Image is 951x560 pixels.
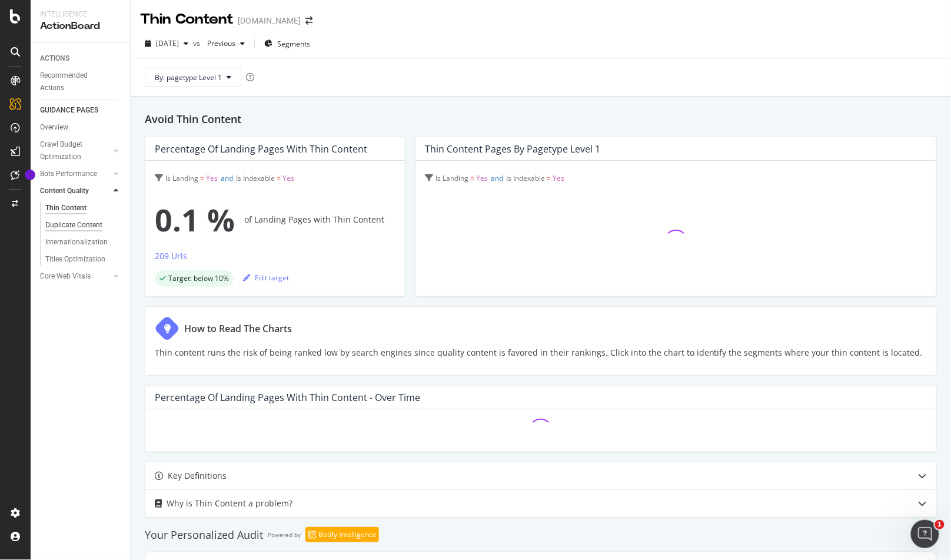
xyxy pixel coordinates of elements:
[165,173,198,183] span: Is Landing
[193,38,202,48] span: vs
[155,196,235,243] span: 0.1 %
[155,143,367,155] div: Percentage of Landing Pages with Thin Content
[155,249,187,268] button: 209 Urls
[491,173,503,183] span: and
[140,9,233,29] div: Thin Content
[40,138,110,163] a: Crawl Budget Optimization
[243,268,289,287] button: Edit target
[206,173,218,183] span: Yes
[40,9,121,19] div: Intelligence
[145,528,263,542] div: Your Personalized Audit
[155,72,222,82] span: By: pagetype Level 1
[155,250,187,262] div: 209 Urls
[40,104,122,117] a: GUIDANCE PAGES
[40,69,122,94] a: Recommended Actions
[221,173,233,183] span: and
[140,34,193,53] button: [DATE]
[470,173,474,183] span: =
[45,253,105,266] div: Titles Optimization
[45,236,108,248] div: Internationalization
[40,121,68,134] div: Overview
[40,69,111,94] div: Recommended Actions
[155,196,395,243] div: of Landing Pages with Thin Content
[40,168,97,180] div: Bots Performance
[435,173,468,183] span: Is Landing
[202,38,235,48] span: Previous
[282,173,294,183] span: Yes
[40,185,89,197] div: Content Quality
[476,173,488,183] span: Yes
[553,173,564,183] span: Yes
[45,202,122,214] a: Thin Content
[318,529,377,540] div: Botify Intelligence
[40,185,110,197] a: Content Quality
[168,469,227,483] div: Key Definitions
[156,38,179,48] span: 2025 Aug. 8th
[277,39,310,49] span: Segments
[277,173,281,183] span: =
[168,275,229,282] span: Target: below 10%
[40,270,110,283] a: Core Web Vitals
[243,273,289,283] div: Edit target
[45,202,87,214] div: Thin Content
[40,121,122,134] a: Overview
[236,173,275,183] span: Is Indexable
[155,346,923,360] p: Thin content runs the risk of being ranked low by search engines since quality content is favored...
[935,520,945,529] span: 1
[155,392,420,403] div: Percentage of Landing Pages with Thin Content - Over Time
[155,270,234,287] div: success label
[184,322,292,336] div: How to Read The Charts
[202,34,250,53] button: Previous
[40,270,91,283] div: Core Web Vitals
[40,19,121,33] div: ActionBoard
[911,520,939,548] iframe: Intercom live chat
[506,173,545,183] span: Is Indexable
[238,15,301,26] div: [DOMAIN_NAME]
[145,68,241,87] button: By: pagetype Level 1
[45,219,122,231] a: Duplicate Content
[40,104,98,117] div: GUIDANCE PAGES
[40,138,102,163] div: Crawl Budget Optimization
[268,528,301,542] div: Powered by
[260,34,315,53] button: Segments
[45,253,122,266] a: Titles Optimization
[547,173,551,183] span: =
[167,496,292,511] div: Why is Thin Content a problem?
[40,168,110,180] a: Bots Performance
[45,236,122,248] a: Internationalization
[40,52,69,65] div: ACTIONS
[40,52,122,65] a: ACTIONS
[305,16,312,25] div: arrow-right-arrow-left
[45,219,102,231] div: Duplicate Content
[25,170,35,180] div: Tooltip anchor
[145,111,937,127] h2: Avoid Thin Content
[425,143,600,155] div: Thin Content Pages by pagetype Level 1
[200,173,204,183] span: =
